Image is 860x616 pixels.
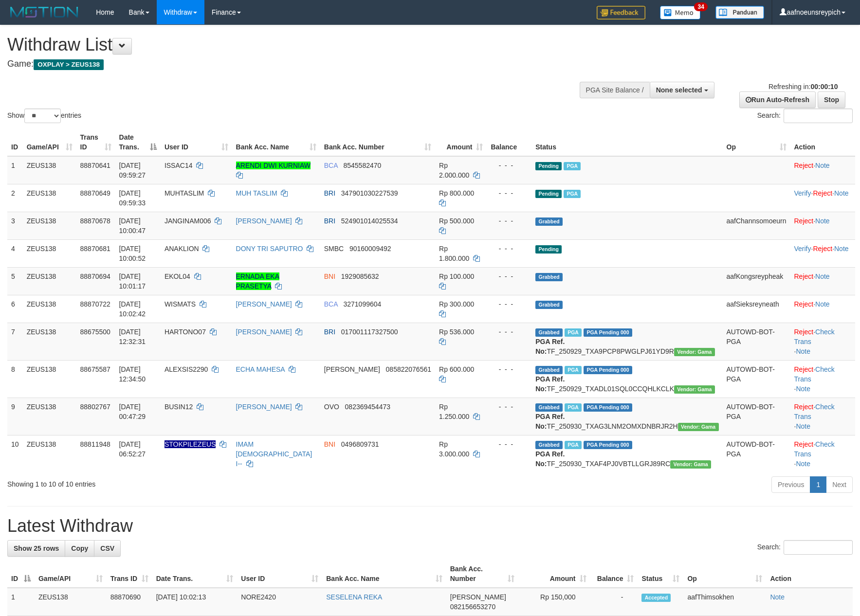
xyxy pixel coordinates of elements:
[535,245,562,254] span: Pending
[535,441,563,449] span: Grabbed
[757,109,853,123] label: Search:
[794,365,835,383] a: Check Trans
[439,162,469,179] span: Rp 2.000.000
[119,440,146,458] span: [DATE] 06:52:27
[439,189,474,197] span: Rp 800.000
[794,217,814,225] a: Reject
[518,560,590,588] th: Amount: activate to sort column ascending
[790,323,856,360] td: · ·
[439,403,469,420] span: Rp 1.250.000
[674,348,715,356] span: Vendor URL: https://trx31.1velocity.biz
[535,366,563,374] span: Grabbed
[23,128,76,156] th: Game/API: activate to sort column ascending
[7,295,23,323] td: 6
[535,338,565,355] b: PGA Ref. No:
[7,35,564,54] h1: Withdraw List
[324,272,335,280] span: BNI
[152,588,238,616] td: [DATE] 10:02:13
[491,439,528,449] div: - - -
[76,128,115,156] th: Trans ID: activate to sort column ascending
[757,540,853,555] label: Search:
[597,6,645,19] img: Feedback.jpg
[641,594,671,602] span: Accepted
[769,83,838,91] span: Refreshing in:
[165,365,208,373] span: ALEXSIS2290
[446,560,518,588] th: Bank Acc. Number: activate to sort column ascending
[794,245,811,253] a: Verify
[564,190,581,198] span: Marked by aafanarl
[590,560,638,588] th: Balance: activate to sort column ascending
[439,328,474,336] span: Rp 536.000
[236,217,292,225] a: [PERSON_NAME]
[7,184,23,212] td: 2
[678,423,719,431] span: Vendor URL: https://trx31.1velocity.biz
[7,128,23,156] th: ID
[236,440,312,468] a: IMAM [DEMOGRAPHIC_DATA] I--
[584,366,632,374] span: PGA Pending
[94,540,121,557] a: CSV
[236,162,311,169] a: ARENDI DWI KURNIAW
[23,184,76,212] td: ZEUS138
[236,365,285,373] a: ECHA MAHESA
[161,128,232,156] th: User ID: activate to sort column ascending
[794,162,814,169] a: Reject
[7,435,23,472] td: 10
[790,267,856,295] td: ·
[796,385,810,393] a: Note
[670,460,711,469] span: Vendor URL: https://trx31.1velocity.biz
[324,189,335,197] span: BRI
[815,272,830,280] a: Note
[152,560,238,588] th: Date Trans.: activate to sort column ascending
[565,441,582,449] span: Marked by aafsreyleap
[7,398,23,435] td: 9
[324,245,344,253] span: SMBC
[80,403,110,411] span: 88802767
[165,189,204,197] span: MUHTASLIM
[531,435,722,472] td: TF_250930_TXAF4PJ0VBTLLGRJ89RC
[343,300,381,308] span: Copy 3271099604 to clipboard
[535,273,563,281] span: Grabbed
[535,450,565,468] b: PGA Ref. No:
[815,217,830,225] a: Note
[584,328,632,337] span: PGA Pending
[815,300,830,308] a: Note
[794,365,814,373] a: Reject
[813,245,832,253] a: Reject
[80,272,110,280] span: 88870694
[100,544,114,552] span: CSV
[790,212,856,239] td: ·
[590,588,638,616] td: -
[34,59,104,70] span: OXPLAY > ZEUS138
[345,403,390,411] span: Copy 082369454473 to clipboard
[236,189,277,197] a: MUH TASLIM
[584,403,632,412] span: PGA Pending
[80,217,110,225] span: 88870678
[794,440,835,458] a: Check Trans
[236,245,303,253] a: DONY TRI SAPUTRO
[7,588,35,616] td: 1
[341,440,379,448] span: Copy 0496809731 to clipboard
[531,398,722,435] td: TF_250930_TXAG3LNM2OMXDNBRJR2H
[107,560,152,588] th: Trans ID: activate to sort column ascending
[349,245,391,253] span: Copy 90160009492 to clipboard
[531,323,722,360] td: TF_250929_TXA9PCP8PWGLPJ61YD9R
[324,162,338,169] span: BCA
[119,272,146,290] span: [DATE] 10:01:17
[694,2,707,11] span: 34
[65,540,94,557] a: Copy
[518,588,590,616] td: Rp 150,000
[784,540,853,555] input: Search:
[491,216,528,226] div: - - -
[232,128,320,156] th: Bank Acc. Name: activate to sort column ascending
[386,365,431,373] span: Copy 085822076561 to clipboard
[813,189,832,197] a: Reject
[818,91,845,108] a: Stop
[115,128,161,156] th: Date Trans.: activate to sort column descending
[656,86,702,94] span: None selected
[7,540,65,557] a: Show 25 rows
[794,300,814,308] a: Reject
[794,328,814,336] a: Reject
[71,544,88,552] span: Copy
[796,422,810,430] a: Note
[535,375,565,393] b: PGA Ref. No:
